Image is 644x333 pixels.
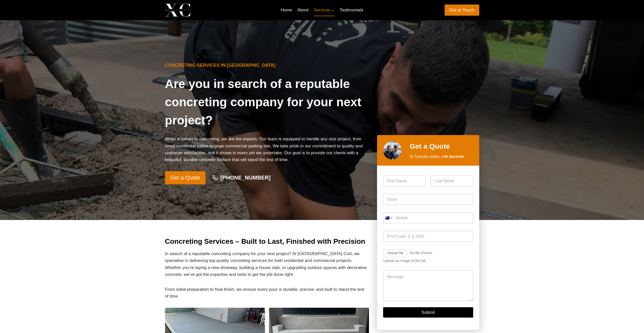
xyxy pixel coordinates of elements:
button: Selected country [383,212,394,223]
a: About [295,4,311,16]
strong: [PHONE_NUMBER] [220,174,271,181]
h6: Concreting Services in [GEOGRAPHIC_DATA] [165,62,369,69]
h2: Concreting Services – Built to Last, Finished with Precision [165,236,369,247]
p: In search of a reputable concreting company for your next project? At [GEOGRAPHIC_DATA] Civil, we... [165,250,369,278]
a: Services [311,4,337,16]
span: Get a Quote [170,173,200,182]
span: Services [314,7,335,13]
input: Email [383,194,473,205]
p: From initial preparation to final finish, we ensure every pour is durable, precise, and built to ... [165,286,369,300]
a: Home [278,4,295,16]
p: When it comes to concreting, we are the experts. Our team is equipped to handle any size project,... [165,136,369,163]
h1: Are you in search of a reputable concreting company for your next project? [165,75,369,129]
a: Get a Quote [165,171,206,184]
input: First Name [383,175,426,186]
img: Xenos Civil [165,3,190,17]
strong: 45 Seconds [444,154,464,159]
h2: Get a Quote [410,141,473,152]
p: Xenos Civil [195,6,230,14]
input: Mobile [383,212,473,223]
input: Post Code: E.g 2000 [383,231,473,242]
button: Submit [383,307,473,318]
span: Typically replies in [414,154,464,160]
nav: Primary Navigation [278,4,366,16]
a: Xenos Civil [165,3,230,17]
a: Get in Touch [445,5,479,15]
div: Upload an Image of the job [383,259,473,263]
input: Last Name [431,175,473,186]
a: [PHONE_NUMBER] [207,172,275,184]
a: Testimonials [337,4,366,16]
